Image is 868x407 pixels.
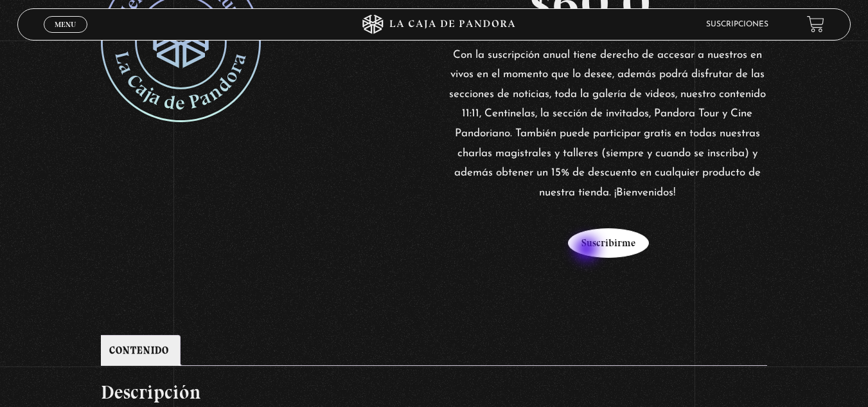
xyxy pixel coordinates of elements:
a: Suscripciones [706,21,768,28]
span: Menu [55,21,76,28]
p: Con la suscripción anual tiene derecho de accesar a nuestros en vivos en el momento que lo desee,... [447,46,767,203]
h2: Descripción [101,379,768,406]
a: View your shopping cart [807,15,824,33]
a: Contenido [109,336,169,365]
span: Cerrar [50,31,80,40]
button: Suscribirme [568,228,649,258]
